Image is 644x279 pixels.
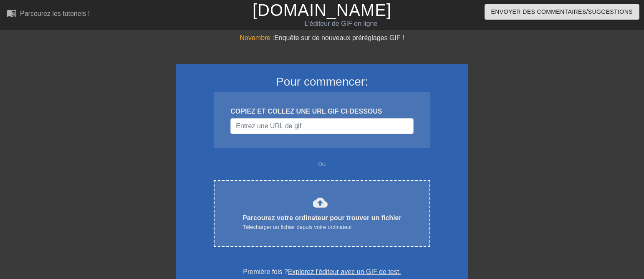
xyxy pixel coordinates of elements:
[230,108,382,115] font: COPIEZ ET COLLEZ UNE URL GIF CI-DESSOUS
[305,20,378,27] font: L'éditeur de GIF en ligne
[240,34,274,41] font: Novembre :
[253,1,391,19] a: [DOMAIN_NAME]
[7,8,90,21] a: Parcourez les tutoriels !
[274,34,404,41] font: Enquête sur de nouveaux préréglages GIF !
[313,195,328,210] font: cloud_upload
[7,8,17,18] font: menu_book
[20,10,90,17] font: Parcourez les tutoriels !
[485,4,639,20] button: Envoyer des commentaires/suggestions
[318,160,326,167] font: ou
[491,8,633,15] font: Envoyer des commentaires/suggestions
[243,268,288,275] font: Première fois ?
[288,268,401,275] a: Explorez l'éditeur avec un GIF de test.
[242,224,352,230] font: Télécharger un fichier depuis votre ordinateur
[230,118,413,134] input: Nom d'utilisateur
[276,75,368,88] font: Pour commencer:
[242,214,402,221] font: Parcourez votre ordinateur pour trouver un fichier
